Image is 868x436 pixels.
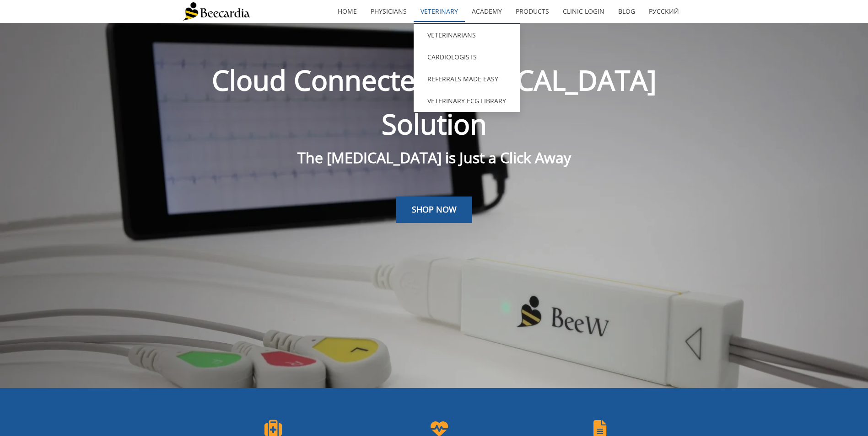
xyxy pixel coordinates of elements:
[414,68,520,90] a: Referrals Made Easy
[556,1,611,22] a: Clinic Login
[331,1,364,22] a: home
[611,1,642,22] a: Blog
[412,204,457,215] span: SHOP NOW
[183,2,250,21] img: Beecardia
[414,46,520,68] a: Cardiologists
[414,1,465,22] a: Veterinary
[364,1,414,22] a: Physicians
[465,1,509,22] a: Academy
[396,197,472,223] a: SHOP NOW
[414,24,520,46] a: Veterinarians
[297,148,571,167] span: The [MEDICAL_DATA] is Just a Click Away
[212,61,657,143] span: Cloud Connected [MEDICAL_DATA] Solution
[642,1,686,22] a: Русский
[509,1,556,22] a: Products
[414,90,520,112] a: Veterinary ECG Library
